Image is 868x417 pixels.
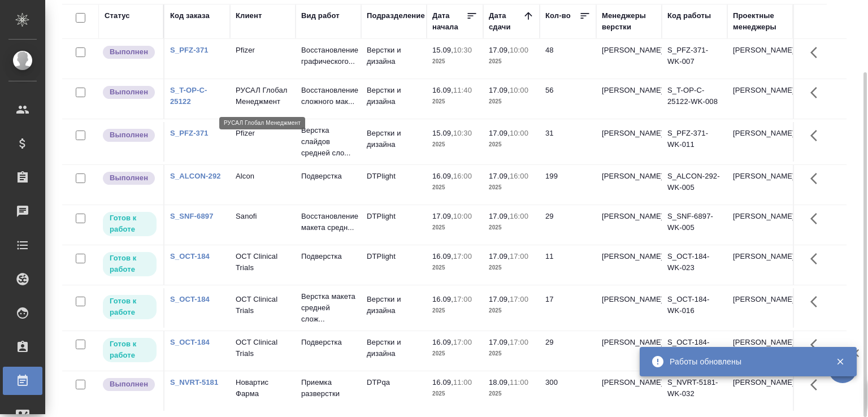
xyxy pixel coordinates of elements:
p: [PERSON_NAME] [602,128,656,139]
p: OCT Clinical Trials [236,337,290,359]
p: 10:00 [510,86,528,94]
p: Sanofi [236,211,290,222]
p: РУСАЛ Глобал Менеджмент [236,85,290,107]
p: 16:00 [510,212,528,220]
p: [PERSON_NAME] [602,337,656,348]
p: Выполнен [110,46,148,58]
div: Подразделение [367,10,425,21]
p: 2025 [489,56,534,67]
div: Дата начала [432,10,466,33]
p: 2025 [432,348,478,359]
p: Подверстка [301,171,355,182]
p: Выполнен [110,129,148,141]
p: Новартис Фарма [236,377,290,399]
div: Проектные менеджеры [733,10,787,33]
p: 17:00 [510,295,528,303]
td: Верстки и дизайна [361,39,427,79]
p: 17.09, [489,129,510,137]
p: Приемка разверстки [301,377,355,399]
p: [PERSON_NAME] [602,211,656,222]
p: 16:00 [453,172,472,180]
div: Работы обновлены [670,356,819,367]
p: 17:00 [510,252,528,260]
p: OCT Clinical Trials [236,251,290,273]
p: Готов к работе [110,253,150,275]
td: [PERSON_NAME] [727,79,793,119]
p: 10:30 [453,129,472,137]
td: Верстки и дизайна [361,331,427,371]
p: 2025 [432,222,478,233]
p: 11:40 [453,86,472,94]
td: S_PFZ-371-WK-007 [662,39,727,79]
div: Исполнитель завершил работу [102,85,158,100]
td: 199 [540,165,596,205]
td: [PERSON_NAME] [727,288,793,328]
p: 16.09, [432,338,453,346]
p: 15.09, [432,129,453,137]
p: Верстка макета средней слож... [301,291,355,325]
td: DTPlight [361,245,427,285]
td: DTPlight [361,165,427,205]
p: 10:30 [453,46,472,54]
td: Верстки и дизайна [361,288,427,328]
p: Восстановление макета средн... [301,211,355,233]
p: [PERSON_NAME] [602,45,656,56]
div: Статус [105,10,130,21]
p: Подверстка [301,337,355,348]
p: 17.09, [489,338,510,346]
div: Дата сдачи [489,10,523,33]
td: [PERSON_NAME] [727,245,793,285]
p: 18.09, [489,378,510,386]
p: 2025 [432,96,478,107]
p: 2025 [489,262,534,273]
p: 2025 [489,182,534,193]
p: 10:00 [510,46,528,54]
p: 15.09, [432,46,453,54]
div: Менеджеры верстки [602,10,656,33]
td: 11 [540,245,596,285]
a: S_OCT-184 [170,252,210,260]
p: Выполнен [110,86,148,98]
td: [PERSON_NAME] [727,122,793,162]
td: 300 [540,371,596,411]
p: Восстановление сложного мак... [301,85,355,107]
td: S_OCT-184-WK-029 [662,331,727,371]
div: Код работы [667,10,711,21]
a: S_PFZ-371 [170,46,209,54]
button: Здесь прячутся важные кнопки [804,79,831,106]
p: 10:00 [453,212,472,220]
p: Pfizer [236,128,290,139]
button: Здесь прячутся важные кнопки [804,288,831,315]
p: 2025 [489,222,534,233]
p: 2025 [432,305,478,316]
button: Здесь прячутся важные кнопки [804,122,831,149]
td: 56 [540,79,596,119]
td: 17 [540,288,596,328]
p: 2025 [432,56,478,67]
div: Клиент [236,10,262,21]
p: 16.09, [432,378,453,386]
a: S_ALCON-292 [170,172,221,180]
p: 17:00 [510,338,528,346]
p: 10:00 [510,129,528,137]
a: S_SNF-6897 [170,212,214,220]
p: 16:00 [510,172,528,180]
div: Исполнитель завершил работу [102,128,158,143]
p: 16.09, [432,295,453,303]
td: 29 [540,205,596,245]
td: Верстки и дизайна [361,122,427,162]
td: Верстки и дизайна [361,79,427,119]
p: [PERSON_NAME] [602,294,656,305]
td: [PERSON_NAME] [727,205,793,245]
div: Исполнитель завершил работу [102,45,158,60]
p: OCT Clinical Trials [236,294,290,316]
button: Здесь прячутся важные кнопки [804,39,831,66]
a: S_PFZ-371 [170,129,209,137]
button: Здесь прячутся важные кнопки [804,245,831,272]
p: 2025 [489,139,534,150]
p: 17.09, [489,46,510,54]
a: S_OCT-184 [170,338,210,346]
p: 16.09, [432,172,453,180]
p: 2025 [432,262,478,273]
p: [PERSON_NAME] [602,251,656,262]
